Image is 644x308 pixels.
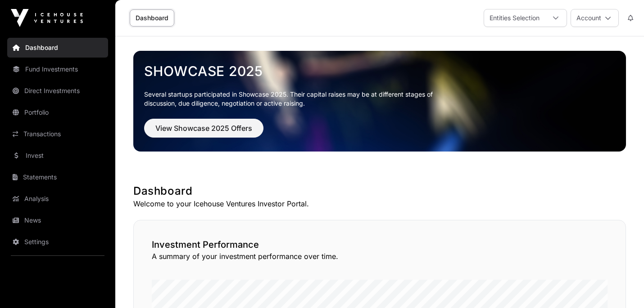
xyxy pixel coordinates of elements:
h2: Investment Performance [152,238,608,251]
a: Showcase 2025 [144,63,615,79]
h1: Dashboard [133,184,626,198]
img: Showcase 2025 [133,51,626,152]
img: Icehouse Ventures Logo [11,9,83,27]
a: Statements [7,167,108,187]
a: Dashboard [7,38,108,58]
a: Settings [7,232,108,252]
p: Several startups participated in Showcase 2025. Their capital raises may be at different stages o... [144,90,447,108]
a: News [7,210,108,230]
a: Analysis [7,189,108,209]
button: View Showcase 2025 Offers [144,119,263,138]
a: Transactions [7,124,108,144]
a: Invest [7,146,108,165]
a: Dashboard [130,9,174,27]
a: View Showcase 2025 Offers [144,128,263,137]
button: Account [571,9,619,27]
div: Entities Selection [484,9,545,27]
a: Fund Investments [7,59,108,79]
a: Portfolio [7,103,108,122]
a: Direct Investments [7,81,108,101]
p: Welcome to your Icehouse Ventures Investor Portal. [133,198,626,209]
p: A summary of your investment performance over time. [152,251,608,262]
span: View Showcase 2025 Offers [155,123,252,134]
